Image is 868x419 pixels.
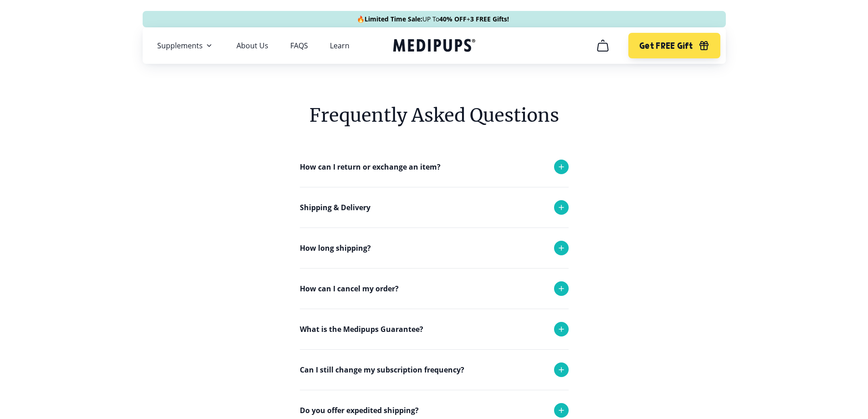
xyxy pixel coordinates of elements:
span: 🔥 UP To + [357,15,509,24]
p: Can I still change my subscription frequency? [300,364,464,375]
p: Shipping & Delivery [300,202,370,213]
span: Supplements [157,41,203,50]
a: About Us [236,41,268,50]
a: Medipups [393,37,475,56]
span: Get FREE Gift [639,41,693,51]
a: FAQS [290,41,308,50]
button: Supplements [157,40,215,51]
div: If you received the wrong product or your product was damaged in transit, we will replace it with... [300,349,569,408]
p: How can I cancel my order? [300,283,399,294]
p: How long shipping? [300,243,371,253]
div: Each order takes 1-2 business days to be delivered. [300,268,569,305]
button: Get FREE Gift [628,33,720,58]
p: How can I return or exchange an item? [300,161,441,172]
p: What is the Medipups Guarantee? [300,324,423,335]
h6: Frequently Asked Questions [300,102,569,129]
button: cart [592,35,614,57]
a: Learn [330,41,349,50]
div: Any refund request and cancellation are subject to approval and turn around time is 24-48 hours. ... [300,309,569,389]
p: Do you offer expedited shipping? [300,405,419,416]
